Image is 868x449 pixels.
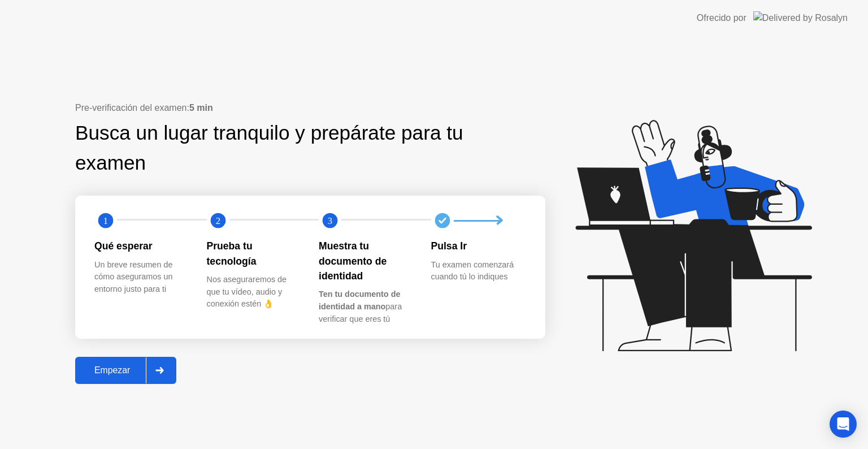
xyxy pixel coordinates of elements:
[189,103,213,113] b: 5 min
[328,215,332,226] text: 3
[207,239,301,269] div: Prueba tu tecnología
[319,239,413,283] div: Muestra tu documento de identidad
[319,290,400,311] b: Ten tu documento de identidad a mano
[94,239,189,253] div: Qué esperar
[697,11,747,25] div: Ofrecido por
[830,411,857,438] div: Open Intercom Messenger
[103,215,108,226] text: 1
[319,288,413,325] div: para verificar que eres tú
[215,215,220,226] text: 2
[207,274,301,310] div: Nos aseguraremos de que tu vídeo, audio y conexión estén 👌
[94,259,189,296] div: Un breve resumen de cómo aseguramos un entorno justo para ti
[753,11,848,24] img: Delivered by Rosalyn
[75,118,474,178] div: Busca un lugar tranquilo y prepárate para tu examen
[75,357,176,384] button: Empezar
[79,365,146,375] div: Empezar
[431,259,526,283] div: Tu examen comenzará cuando tú lo indiques
[75,101,545,115] div: Pre-verificación del examen:
[431,239,526,253] div: Pulsa Ir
